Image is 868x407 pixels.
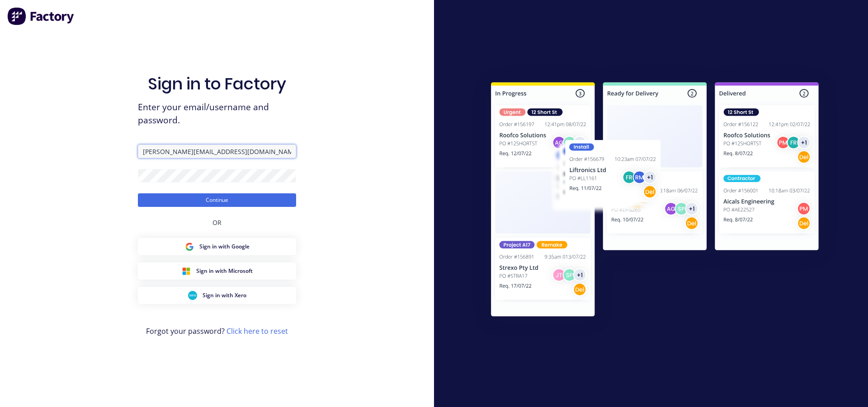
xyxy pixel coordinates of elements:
[471,64,839,338] img: Sign in
[185,242,194,251] img: Google Sign in
[138,193,296,207] button: Continue
[7,7,75,25] img: Factory
[138,101,296,127] span: Enter your email/username and password.
[226,326,288,336] a: Click here to reset
[138,287,296,304] button: Xero Sign inSign in with Xero
[138,238,296,255] button: Google Sign inSign in with Google
[203,291,246,299] span: Sign in with Xero
[138,145,296,158] input: Email/Username
[138,262,296,280] button: Microsoft Sign inSign in with Microsoft
[182,267,191,276] img: Microsoft Sign in
[148,74,286,94] h1: Sign in to Factory
[146,326,288,337] span: Forgot your password?
[212,207,222,238] div: OR
[199,243,250,251] span: Sign in with Google
[196,267,253,275] span: Sign in with Microsoft
[188,291,197,300] img: Xero Sign in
